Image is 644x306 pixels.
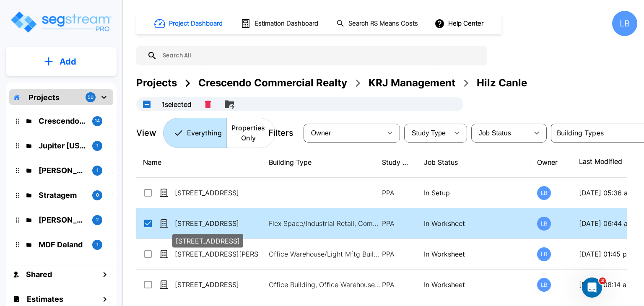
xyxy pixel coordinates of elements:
[39,189,86,201] p: Stratagem
[311,130,331,137] span: Owner
[424,218,524,228] p: In Worksheet
[202,97,214,112] button: Delete
[382,188,410,198] p: PPA
[169,19,223,29] h1: Project Dashboard
[163,118,275,148] div: Platform
[39,140,86,151] p: Jupiter Texas Real Estate
[151,14,227,33] button: Project Dashboard
[477,75,527,91] div: Hilz Canle
[268,127,293,139] p: Filters
[382,280,410,290] p: PPA
[537,278,551,292] div: LB
[424,280,524,290] p: In Worksheet
[269,280,382,290] p: Office Building, Office Warehouse/Light Mftg Building, Office Warehouse/Light Mftg Building, Offi...
[305,121,382,145] div: Select
[136,127,156,139] p: View
[424,249,524,259] p: In Worksheet
[537,217,551,231] div: LB
[60,55,76,68] p: Add
[138,96,155,113] button: UnSelectAll
[237,15,323,32] button: Estimation Dashboard
[612,11,637,36] div: LB
[175,280,259,290] p: [STREET_ADDRESS]
[39,165,86,176] p: Whitaker Properties, LLC
[26,269,52,280] h1: Shared
[262,147,375,178] th: Building Type
[175,218,259,228] p: [STREET_ADDRESS]
[136,75,177,91] div: Projects
[375,147,417,178] th: Study Type
[96,142,99,149] p: 1
[417,147,530,178] th: Job Status
[231,123,265,143] p: Properties Only
[382,218,410,228] p: PPA
[39,239,86,250] p: MDF Deland
[424,188,524,198] p: In Setup
[406,121,449,145] div: Select
[530,147,572,178] th: Owner
[96,216,99,223] p: 2
[163,118,227,148] button: Everything
[254,19,318,29] h1: Estimation Dashboard
[176,236,240,246] p: [STREET_ADDRESS]
[226,118,275,148] button: Properties Only
[175,249,259,259] p: [STREET_ADDRESS][PERSON_NAME]
[96,192,99,199] p: 0
[479,130,511,137] span: Job Status
[27,293,63,305] h1: Estimates
[6,49,117,74] button: Add
[537,247,551,261] div: LB
[39,115,86,127] p: Crescendo Commercial Realty
[382,249,410,259] p: PPA
[96,167,99,174] p: 1
[221,96,238,113] button: Move
[269,249,382,259] p: Office Warehouse/Light Mftg Building, Office Warehouse/Light Mftg Building, Commercial Condos - I...
[198,75,347,91] div: Crescendo Commercial Realty
[157,46,483,65] input: Search All
[348,19,418,29] h1: Search RS Means Costs
[29,92,60,103] p: Projects
[599,277,606,284] span: 3
[537,186,551,200] div: LB
[269,218,382,228] p: Flex Space/Industrial Retail, Commercial Condos - Interiors Only, Commercial Condos - Interiors O...
[39,214,86,226] p: Dean Wooten
[10,10,112,34] img: Logo
[582,277,602,298] iframe: Intercom live chat
[162,99,192,109] p: 1 selected
[412,130,446,137] span: Study Type
[369,75,455,91] div: KRJ Management
[473,121,528,145] div: Select
[88,94,93,101] p: 50
[136,147,262,178] th: Name
[96,241,99,248] p: 1
[187,128,222,138] p: Everything
[175,188,259,198] p: [STREET_ADDRESS]
[95,117,100,124] p: 14
[333,16,423,32] button: Search RS Means Costs
[433,16,487,31] button: Help Center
